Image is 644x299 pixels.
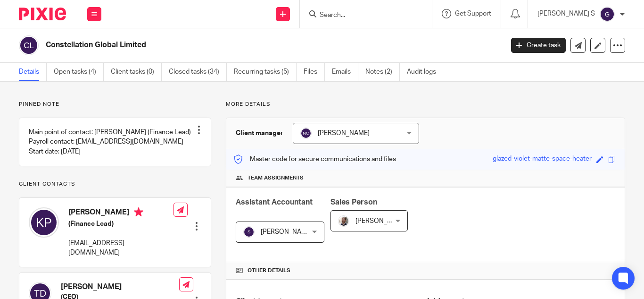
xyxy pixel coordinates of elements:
h3: Client manager [236,128,283,138]
span: [PERSON_NAME] [318,130,370,137]
img: Matt%20Circle.png [338,215,349,227]
a: Open tasks (4) [54,63,104,81]
span: Sales Person [330,198,377,206]
span: Other details [248,267,290,274]
a: Recurring tasks (5) [234,63,297,81]
p: More details [226,101,625,108]
h5: (Finance Lead) [68,219,173,229]
p: Pinned note [19,101,211,108]
div: glazed-violet-matte-space-heater [493,154,592,165]
img: svg%3E [19,35,39,55]
input: Search [319,11,404,20]
p: [PERSON_NAME] S [537,9,595,18]
a: Audit logs [407,63,443,81]
span: [PERSON_NAME] [355,218,407,224]
a: Closed tasks (34) [169,63,227,81]
p: Master code for secure communications and files [233,154,396,164]
i: Primary [134,207,143,217]
span: [PERSON_NAME] K V [261,229,324,235]
span: Team assignments [248,174,304,182]
img: svg%3E [600,7,615,22]
span: Get Support [455,10,491,17]
h2: Constellation Global Limited [46,40,407,50]
a: Emails [332,63,358,81]
img: svg%3E [300,128,312,139]
a: Create task [511,38,566,53]
a: Notes (2) [365,63,400,81]
span: Assistant Accountant [236,198,313,206]
a: Details [19,63,47,81]
a: Client tasks (0) [111,63,162,81]
p: Client contacts [19,180,211,188]
p: [EMAIL_ADDRESS][DOMAIN_NAME] [68,239,173,258]
img: Pixie [19,8,66,20]
img: svg%3E [243,226,255,238]
a: Files [304,63,325,81]
img: svg%3E [29,207,59,238]
h4: [PERSON_NAME] [68,207,173,219]
h4: [PERSON_NAME] [61,282,179,292]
